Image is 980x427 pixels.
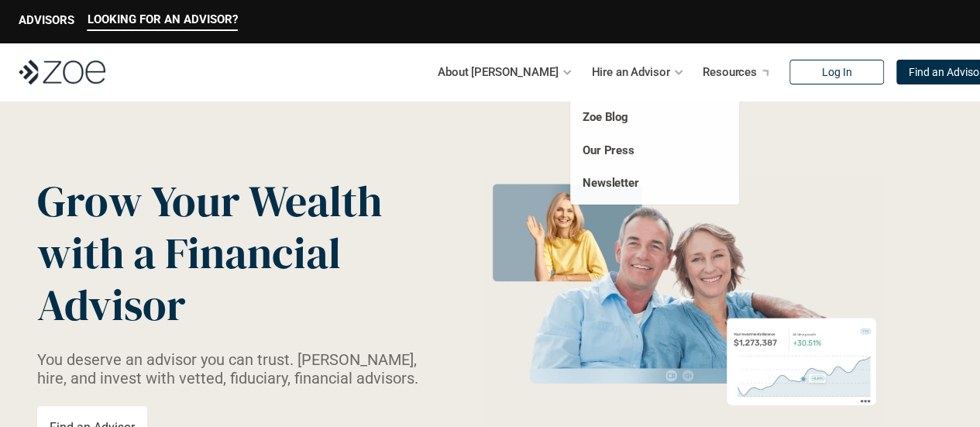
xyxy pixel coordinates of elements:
p: You deserve an advisor you can trust. [PERSON_NAME], hire, and invest with vetted, fiduciary, fin... [37,350,427,387]
p: About [PERSON_NAME] [438,60,558,84]
a: Zoe Blog [583,110,628,124]
span: Grow Your Wealth [37,171,382,231]
span: with a Financial Advisor [37,223,350,335]
p: Hire an Advisor [591,60,669,84]
a: Log In [789,60,884,84]
p: ADVISORS [19,13,74,27]
p: LOOKING FOR AN ADVISOR? [88,12,238,26]
p: Resources [703,60,757,84]
a: Our Press [583,143,634,157]
p: Log In [821,66,851,79]
a: Newsletter [583,176,639,190]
